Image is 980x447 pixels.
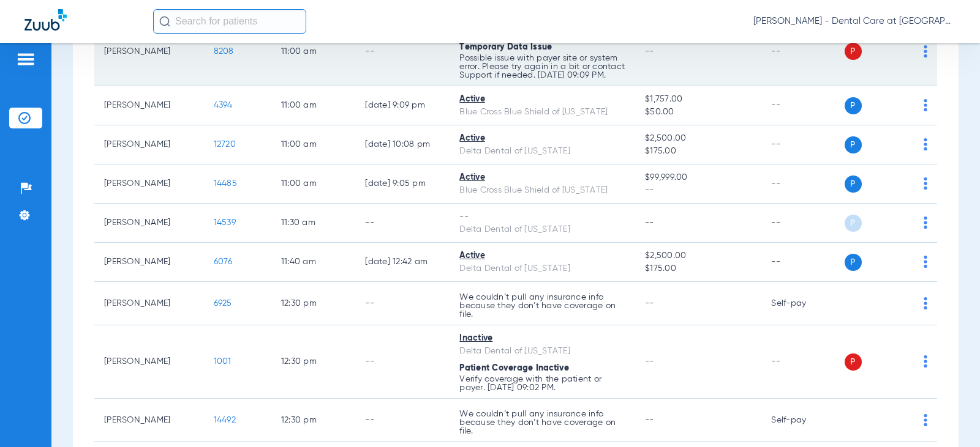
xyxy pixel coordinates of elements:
[753,15,956,28] span: [PERSON_NAME] - Dental Care at [GEOGRAPHIC_DATA]
[761,282,844,325] td: Self-pay
[214,257,233,266] span: 6076
[355,243,450,282] td: [DATE] 12:42 AM
[355,86,450,125] td: [DATE] 9:09 PM
[924,414,927,426] img: group-dot-blue.svg
[459,375,625,392] p: Verify coverage with the patient or payer. [DATE] 09:02 PM.
[924,99,927,111] img: group-dot-blue.svg
[924,355,927,368] img: group-dot-blue.svg
[355,282,450,325] td: --
[271,125,356,164] td: 11:00 AM
[845,353,862,371] span: P
[271,17,356,86] td: 11:00 AM
[271,164,356,204] td: 11:00 AM
[271,282,356,325] td: 12:30 PM
[761,325,844,399] td: --
[645,47,654,56] span: --
[924,216,927,229] img: group-dot-blue.svg
[459,145,625,158] div: Delta Dental of [US_STATE]
[459,249,625,262] div: Active
[645,132,752,145] span: $2,500.00
[355,164,450,204] td: [DATE] 9:05 PM
[271,325,356,399] td: 12:30 PM
[924,177,927,190] img: group-dot-blue.svg
[645,93,752,106] span: $1,757.00
[845,215,862,232] span: P
[271,204,356,243] td: 11:30 AM
[94,399,204,442] td: [PERSON_NAME]
[94,325,204,399] td: [PERSON_NAME]
[924,256,927,268] img: group-dot-blue.svg
[761,17,844,86] td: --
[459,43,552,51] span: Temporary Data Issue
[214,416,236,424] span: 14492
[459,293,625,319] p: We couldn’t pull any insurance info because they don’t have coverage on file.
[94,17,204,86] td: [PERSON_NAME]
[459,262,625,275] div: Delta Dental of [US_STATE]
[459,106,625,119] div: Blue Cross Blue Shield of [US_STATE]
[459,54,625,79] p: Possible issue with payer site or system error. Please try again in a bit or contact Support if n...
[459,223,625,236] div: Delta Dental of [US_STATE]
[761,399,844,442] td: Self-pay
[94,164,204,204] td: [PERSON_NAME]
[214,299,232,308] span: 6925
[159,16,170,27] img: Search Icon
[94,243,204,282] td: [PERSON_NAME]
[459,132,625,145] div: Active
[645,249,752,262] span: $2,500.00
[355,399,450,442] td: --
[214,218,236,227] span: 14539
[94,125,204,164] td: [PERSON_NAME]
[214,179,237,188] span: 14485
[459,210,625,223] div: --
[845,136,862,153] span: P
[459,184,625,197] div: Blue Cross Blue Shield of [US_STATE]
[924,138,927,150] img: group-dot-blue.svg
[459,345,625,358] div: Delta Dental of [US_STATE]
[845,254,862,271] span: P
[355,204,450,243] td: --
[94,282,204,325] td: [PERSON_NAME]
[761,243,844,282] td: --
[645,262,752,275] span: $175.00
[214,140,236,149] span: 12720
[761,125,844,164] td: --
[761,86,844,125] td: --
[459,364,569,372] span: Patient Coverage Inactive
[16,52,36,67] img: hamburger-icon
[924,297,927,309] img: group-dot-blue.svg
[94,86,204,125] td: [PERSON_NAME]
[271,86,356,125] td: 11:00 AM
[459,332,625,345] div: Inactive
[271,243,356,282] td: 11:40 AM
[761,204,844,243] td: --
[355,325,450,399] td: --
[271,399,356,442] td: 12:30 PM
[845,97,862,114] span: P
[645,218,654,227] span: --
[459,93,625,106] div: Active
[214,47,234,56] span: 8208
[355,125,450,164] td: [DATE] 10:08 PM
[645,416,654,424] span: --
[24,9,67,31] img: Zuub Logo
[645,106,752,119] span: $50.00
[645,145,752,158] span: $175.00
[645,171,752,184] span: $99,999.00
[459,410,625,435] p: We couldn’t pull any insurance info because they don’t have coverage on file.
[845,43,862,60] span: P
[355,17,450,86] td: --
[153,9,306,34] input: Search for patients
[761,164,844,204] td: --
[645,184,752,197] span: --
[924,45,927,57] img: group-dot-blue.svg
[645,357,654,366] span: --
[214,357,232,366] span: 1001
[94,204,204,243] td: [PERSON_NAME]
[645,299,654,308] span: --
[459,171,625,184] div: Active
[214,101,233,109] span: 4394
[845,175,862,193] span: P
